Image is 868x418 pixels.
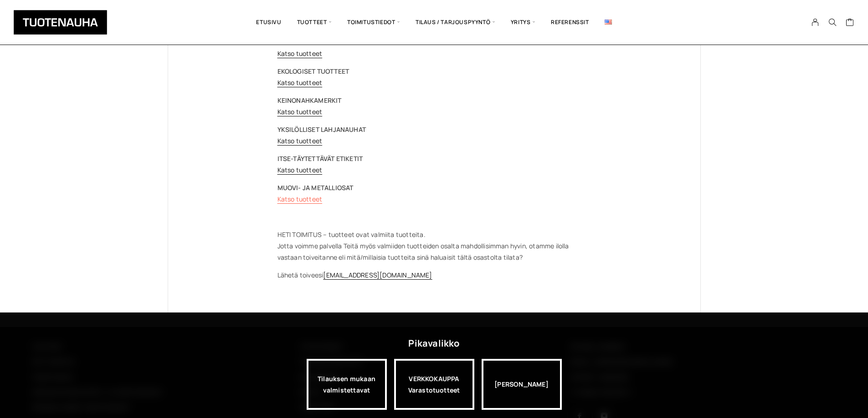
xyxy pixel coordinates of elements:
[277,78,323,87] a: Katso tuotteet
[277,195,323,203] a: Katso tuotteet
[277,125,366,134] strong: YKSILÖLLISET LAHJANAUHAT
[806,18,824,26] a: My Account
[277,107,323,116] a: Katso tuotteet
[824,18,841,26] button: Search
[277,38,357,46] strong: SUOMENLIPPU TUOTTEET
[277,229,591,263] p: HETI TOIMITUS – tuotteet ovat valmiita tuotteita. Jotta voimme palvella Teitä myös valmiiden tuot...
[277,96,342,105] strong: KEINONAHKAMERKIT
[482,359,562,410] div: [PERSON_NAME]
[277,166,323,174] a: Katso tuotteet
[394,359,474,410] a: VERKKOKAUPPAVarastotuotteet
[14,10,107,35] img: Tuotenauha Oy
[605,20,612,25] img: English
[277,154,363,163] strong: ITSE-TÄYTETTÄVÄT ETIKETIT
[289,7,339,38] span: Tuotteet
[394,359,474,410] div: VERKKOKAUPPA Varastotuotteet
[277,49,323,58] a: Katso tuotteet
[307,359,387,410] a: Tilauksen mukaan valmistettavat
[277,183,354,192] strong: MUOVI- JA METALLIOSAT
[248,7,289,38] a: Etusivu
[323,271,432,279] a: [EMAIL_ADDRESS][DOMAIN_NAME]
[277,136,323,145] a: Katso tuotteet
[503,7,543,38] span: Yritys
[846,18,854,29] a: Cart
[408,335,459,352] div: Pikavalikko
[408,7,503,38] span: Tilaus / Tarjouspyyntö
[277,269,591,281] p: Lähetä toiveesi
[543,7,597,38] a: Referenssit
[277,67,349,76] strong: EKOLOGISET TUOTTEET
[339,7,408,38] span: Toimitustiedot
